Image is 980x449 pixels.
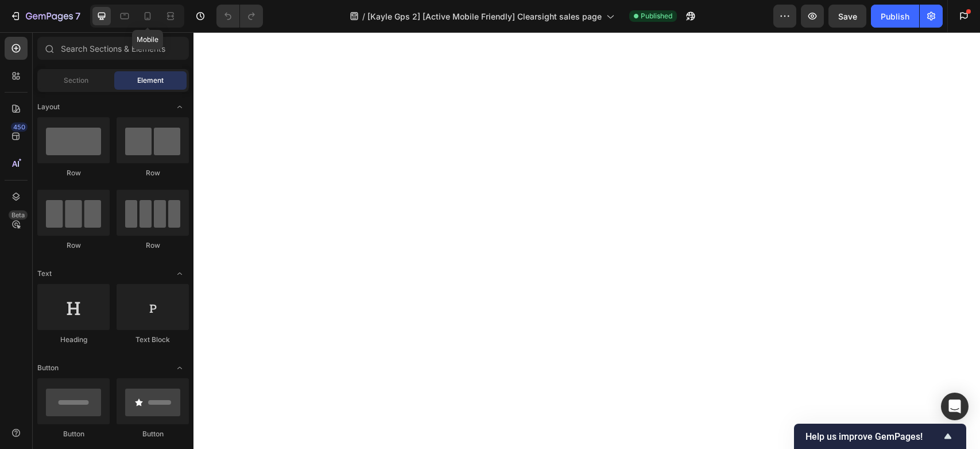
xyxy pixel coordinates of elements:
span: Published [641,11,672,21]
input: Search Sections & Elements [37,37,189,60]
div: Undo/Redo [216,5,263,28]
div: Row [37,240,110,251]
div: Row [117,168,189,178]
div: Button [37,429,110,439]
span: Save [838,11,857,21]
span: / [362,10,365,22]
span: Layout [37,102,60,112]
span: Element [137,75,164,86]
span: Toggle open [171,359,189,377]
span: [Kayle Gps 2] [Active Mobile Friendly] Clearsight sales page [367,10,602,22]
span: Section [64,75,88,86]
div: Heading [37,335,110,345]
button: Publish [871,5,919,28]
iframe: Design area [193,32,980,449]
div: Publish [881,10,909,22]
div: Button [117,429,189,439]
button: 7 [5,5,86,28]
span: Text [37,268,52,279]
span: Help us improve GemPages! [805,431,941,442]
button: Save [828,5,866,28]
span: Button [37,363,59,373]
p: 7 [75,9,80,23]
div: Open Intercom Messenger [941,393,969,420]
div: Row [117,240,189,251]
div: Text Block [117,335,189,345]
span: Toggle open [171,264,189,283]
button: Show survey - Help us improve GemPages! [805,429,955,443]
span: Toggle open [171,98,189,116]
div: Row [37,168,110,178]
div: 450 [11,122,28,132]
div: Beta [9,210,28,220]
